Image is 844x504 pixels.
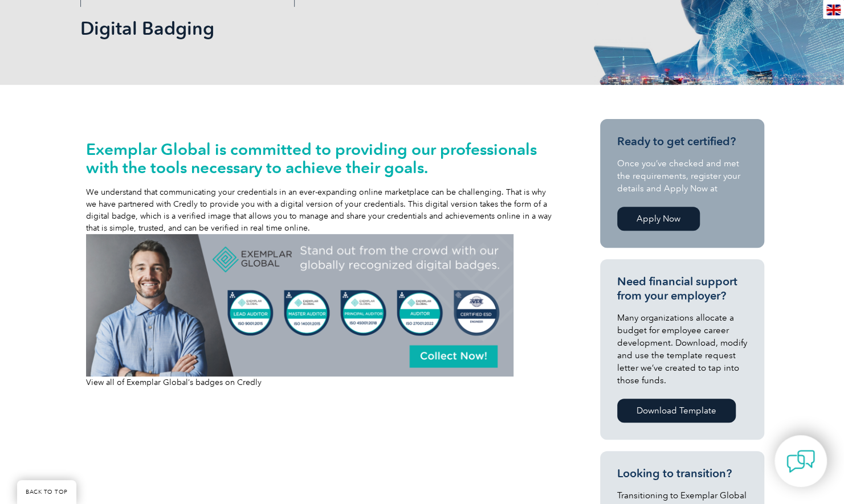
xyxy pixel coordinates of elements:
[80,17,518,39] h1: Digital Badging
[617,399,736,423] a: Download Template
[826,5,841,15] img: en
[617,312,747,387] p: Many organizations allocate a budget for employee career development. Download, modify and use th...
[617,207,700,231] a: Apply Now
[617,157,747,195] p: Once you’ve checked and met the requirements, register your details and Apply Now at
[86,140,553,388] div: We understand that communicating your credentials in an ever-expanding online marketplace can be ...
[617,274,747,303] h3: Need financial support from your employer?
[86,378,262,387] a: View all of Exemplar Global’s badges on Credly
[86,234,513,376] img: digital badges
[617,466,747,481] h3: Looking to transition?
[17,480,76,504] a: BACK TO TOP
[86,140,553,177] h2: Exemplar Global is committed to providing our professionals with the tools necessary to achieve t...
[786,447,815,476] img: contact-chat.png
[617,134,747,149] h3: Ready to get certified?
